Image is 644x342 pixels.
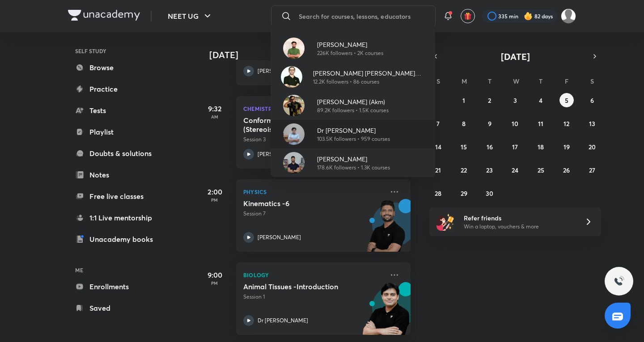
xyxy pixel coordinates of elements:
[317,135,390,143] p: 103.5K followers • 959 courses
[317,106,389,114] p: 89.2K followers • 1.5K courses
[271,63,435,91] a: Avatar[PERSON_NAME] [PERSON_NAME] (ACiD Sir)12.2K followers • 86 courses
[317,164,390,172] p: 178.6K followers • 1.3K courses
[317,126,390,135] p: Dr [PERSON_NAME]
[317,154,390,164] p: [PERSON_NAME]
[271,148,435,177] a: Avatar[PERSON_NAME]178.6K followers • 1.3K courses
[271,120,435,148] a: AvatarDr [PERSON_NAME]103.5K followers • 959 courses
[281,66,302,88] img: Avatar
[271,91,435,120] a: Avatar[PERSON_NAME] (Akm)89.2K followers • 1.5K courses
[283,38,305,59] img: Avatar
[317,97,389,106] p: [PERSON_NAME] (Akm)
[614,276,624,287] img: ttu
[313,68,428,78] p: [PERSON_NAME] [PERSON_NAME] (ACiD Sir)
[283,123,305,145] img: Avatar
[283,152,305,173] img: Avatar
[283,95,305,116] img: Avatar
[317,49,383,57] p: 226K followers • 2K courses
[313,78,428,86] p: 12.2K followers • 86 courses
[271,34,435,63] a: Avatar[PERSON_NAME]226K followers • 2K courses
[317,40,383,49] p: [PERSON_NAME]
